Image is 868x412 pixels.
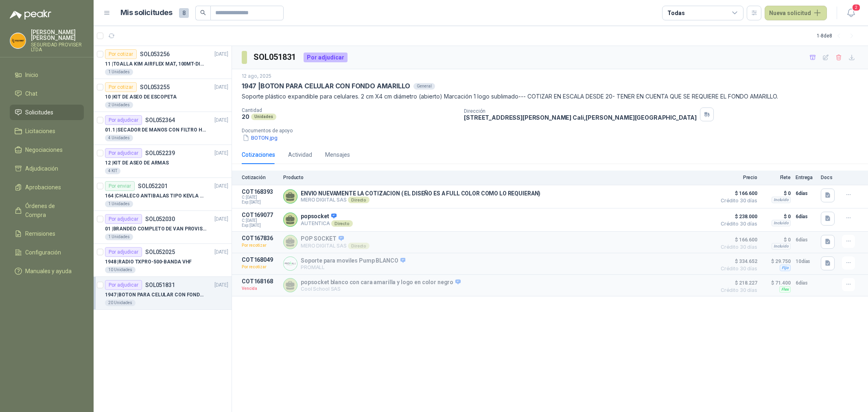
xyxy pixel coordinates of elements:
p: 01.1 | SECADOR DE MANOS CON FILTRO HEPA, SECADO RAPIDO [105,126,206,134]
span: 2 [852,4,861,11]
a: Por cotizarSOL053256[DATE] 11 |TOALLA KIM AIRFLEX MAT, 100MT-DISPENSADOR- caja x61 Unidades [94,46,232,79]
a: Por adjudicarSOL052030[DATE] 01 |BRANDEO COMPLETO DE VAN PROVISER1 Unidades [94,211,232,244]
div: Actividad [288,150,312,159]
span: Negociaciones [25,145,63,154]
div: 1 - 8 de 8 [817,29,858,42]
span: Configuración [25,248,61,257]
div: Directo [348,197,370,203]
span: Exp: [DATE] [242,223,278,228]
p: Por recotizar [242,241,278,250]
p: [DATE] [214,248,228,256]
p: [DATE] [214,182,228,190]
p: COT167836 [242,235,278,241]
button: Nueva solicitud [765,6,827,20]
p: Vencida [242,285,278,293]
p: popsocket [301,213,353,220]
div: Flex [779,286,791,293]
div: Incluido [772,243,791,250]
p: Precio [717,175,757,180]
a: Órdenes de Compra [10,198,84,223]
p: $ 0 [762,235,791,245]
div: Por adjudicar [304,53,348,62]
a: Por adjudicarSOL052364[DATE] 01.1 |SECADOR DE MANOS CON FILTRO HEPA, SECADO RAPIDO4 Unidades [94,112,232,145]
p: PROMALL [301,264,405,270]
div: Cotizaciones [242,150,275,159]
a: Chat [10,86,84,101]
span: Órdenes de Compra [25,202,76,219]
span: Aprobaciones [25,183,61,192]
div: General [413,83,435,90]
div: Por enviar [105,181,135,191]
p: 6 días [796,212,816,221]
div: Fijo [780,265,791,271]
p: MERO DIGITAL SAS [301,243,370,249]
div: 1 Unidades [105,234,133,240]
div: 1 Unidades [105,201,133,207]
div: Por adjudicar [105,115,142,125]
span: C: [DATE] [242,218,278,223]
span: Crédito 30 días [717,245,757,250]
p: Flete [762,175,791,180]
p: 10 | KIT DE ASEO DE ESCOPETA [105,93,177,101]
a: Negociaciones [10,142,84,158]
p: 164 | CHALECO ANTIBALAS TIPO KEVLA T/ M [105,192,206,200]
p: 01 | BRANDEO COMPLETO DE VAN PROVISER [105,225,206,233]
p: Entrega [796,175,816,180]
span: search [200,10,206,15]
span: $ 166.600 [717,235,757,245]
div: 4 KIT [105,168,120,174]
h3: SOL051831 [254,51,297,64]
div: Por adjudicar [105,280,142,290]
p: SOL052025 [145,249,175,255]
img: Company Logo [10,33,26,48]
a: Inicio [10,67,84,83]
p: 1947 | BOTON PARA CELULAR CON FONDO AMARILLO [242,82,410,90]
a: Por adjudicarSOL051831[DATE] 1947 |BOTON PARA CELULAR CON FONDO AMARILLO20 Unidades [94,277,232,310]
h1: Mis solicitudes [120,7,173,19]
p: Por recotizar [242,263,278,271]
p: POP SOCKET [301,235,370,243]
p: Cotización [242,175,278,180]
p: SOL051831 [145,282,175,288]
p: SOL052239 [145,150,175,156]
p: popsocket blanco con cara amarilla y logo en color negro [301,279,461,286]
p: Soporte plástico expandible para celulares. 2 cm X4 cm diámetro (abierto) Marcación 1 logo sublim... [242,92,858,101]
button: 2 [844,6,858,20]
div: Directo [348,243,370,249]
p: 12 | KIT DE ASEO DE ARMAS [105,159,169,167]
p: Docs [821,175,837,180]
a: Licitaciones [10,123,84,139]
span: Crédito 30 días [717,288,757,293]
p: SOL052201 [138,183,168,189]
div: Todas [667,9,684,18]
p: [DATE] [214,83,228,91]
img: Company Logo [284,257,297,270]
span: C: [DATE] [242,195,278,200]
p: COT168168 [242,278,278,285]
p: COT168393 [242,188,278,195]
span: Crédito 30 días [717,221,757,226]
p: 6 días [796,235,816,245]
p: 1948 | RADIO TXPRO-500-BANDA VHF [105,258,192,266]
div: 20 Unidades [105,300,136,306]
span: 8 [179,8,189,18]
p: $ 29.750 [762,256,791,266]
a: Remisiones [10,226,84,241]
a: Manuales y ayuda [10,263,84,279]
p: 1947 | BOTON PARA CELULAR CON FONDO AMARILLO [105,291,206,299]
img: Logo peakr [10,10,51,20]
p: MERO DIGITAL SAS [301,197,540,203]
span: Exp: [DATE] [242,200,278,205]
span: Crédito 30 días [717,198,757,203]
p: $ 0 [762,212,791,221]
a: Por adjudicarSOL052025[DATE] 1948 |RADIO TXPRO-500-BANDA VHF10 Unidades [94,244,232,277]
a: Por enviarSOL052201[DATE] 164 |CHALECO ANTIBALAS TIPO KEVLA T/ M1 Unidades [94,178,232,211]
p: SOL053255 [140,84,170,90]
p: 10 días [796,256,816,266]
p: SOL052030 [145,216,175,222]
p: [DATE] [214,215,228,223]
p: [DATE] [214,149,228,157]
p: 6 días [796,188,816,198]
span: Inicio [25,70,38,79]
span: $ 166.600 [717,188,757,198]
